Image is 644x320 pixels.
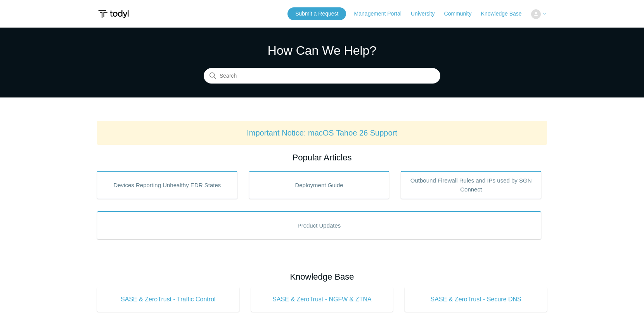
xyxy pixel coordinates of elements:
[204,41,440,60] h1: How Can We Help?
[416,295,535,304] span: SASE & ZeroTrust - Secure DNS
[354,10,409,18] a: Management Portal
[287,7,346,20] a: Submit a Request
[97,211,541,239] a: Product Updates
[263,295,382,304] span: SASE & ZeroTrust - NGFW & ZTNA
[401,171,541,199] a: Outbound Firewall Rules and IPs used by SGN Connect
[97,151,547,164] h2: Popular Articles
[444,10,480,18] a: Community
[97,287,239,312] a: SASE & ZeroTrust - Traffic Control
[251,287,393,312] a: SASE & ZeroTrust - NGFW & ZTNA
[405,287,547,312] a: SASE & ZeroTrust - Secure DNS
[204,68,440,84] input: Search
[97,270,547,283] h2: Knowledge Base
[481,10,530,18] a: Knowledge Base
[97,7,130,21] img: Todyl Support Center Help Center home page
[109,295,228,304] span: SASE & ZeroTrust - Traffic Control
[411,10,442,18] a: University
[97,171,237,199] a: Devices Reporting Unhealthy EDR States
[249,171,390,199] a: Deployment Guide
[247,129,397,137] a: Important Notice: macOS Tahoe 26 Support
